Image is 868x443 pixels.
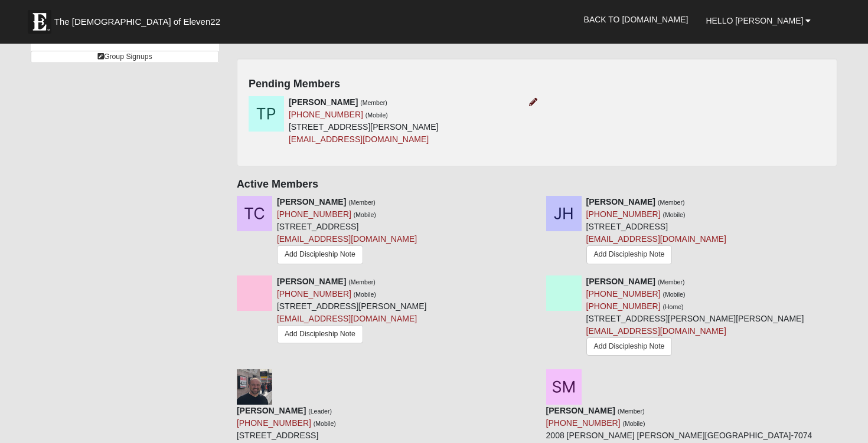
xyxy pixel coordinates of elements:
small: (Member) [618,408,645,415]
a: [PHONE_NUMBER] [546,418,621,428]
strong: [PERSON_NAME] [586,197,655,206]
a: Add Discipleship Note [586,337,673,356]
a: Add Discipleship Note [277,325,363,343]
a: Hello [PERSON_NAME] [697,6,820,35]
small: (Leader) [308,408,332,415]
a: [PHONE_NUMBER] [277,209,351,219]
small: (Mobile) [663,211,685,218]
small: (Member) [360,99,387,106]
h4: Active Members [237,178,837,191]
div: [STREET_ADDRESS][PERSON_NAME][PERSON_NAME] [586,275,804,360]
span: Hello [PERSON_NAME] [706,16,803,25]
a: [PHONE_NUMBER] [586,209,661,219]
small: (Member) [348,278,376,286]
a: [PHONE_NUMBER] [289,110,363,119]
div: [STREET_ADDRESS][PERSON_NAME] [277,275,427,346]
strong: [PERSON_NAME] [289,97,358,107]
small: (Mobile) [366,111,388,119]
a: Group Signups [31,51,219,63]
strong: [PERSON_NAME] [277,277,346,286]
div: [STREET_ADDRESS] [586,196,726,267]
div: [STREET_ADDRESS] [277,196,417,267]
a: Back to [DOMAIN_NAME] [575,5,697,34]
a: [EMAIL_ADDRESS][DOMAIN_NAME] [289,134,429,144]
span: The [DEMOGRAPHIC_DATA] of Eleven22 [54,16,220,28]
small: (Member) [658,278,685,286]
small: (Mobile) [663,291,685,298]
a: The [DEMOGRAPHIC_DATA] of Eleven22 [22,4,258,34]
strong: [PERSON_NAME] [277,197,346,206]
a: Add Discipleship Note [277,245,363,264]
strong: [PERSON_NAME] [586,277,655,286]
a: [EMAIL_ADDRESS][DOMAIN_NAME] [586,326,726,336]
small: (Mobile) [314,420,336,427]
a: [EMAIL_ADDRESS][DOMAIN_NAME] [277,314,417,323]
small: (Member) [348,199,376,206]
small: (Home) [663,303,683,310]
small: (Member) [658,199,685,206]
strong: [PERSON_NAME] [546,406,615,415]
a: Add Discipleship Note [586,245,673,264]
strong: [PERSON_NAME] [237,406,306,415]
a: [PHONE_NUMBER] [586,301,661,311]
a: [EMAIL_ADDRESS][DOMAIN_NAME] [586,234,726,244]
a: [PHONE_NUMBER] [586,289,661,298]
div: [STREET_ADDRESS][PERSON_NAME] [289,96,439,146]
small: (Mobile) [354,291,376,298]
small: (Mobile) [354,211,376,218]
a: [PHONE_NUMBER] [237,418,311,428]
a: [EMAIL_ADDRESS][DOMAIN_NAME] [277,234,417,244]
a: [PHONE_NUMBER] [277,289,351,298]
h4: Pending Members [249,78,825,91]
img: Eleven22 logo [28,10,51,34]
small: (Mobile) [622,420,645,427]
